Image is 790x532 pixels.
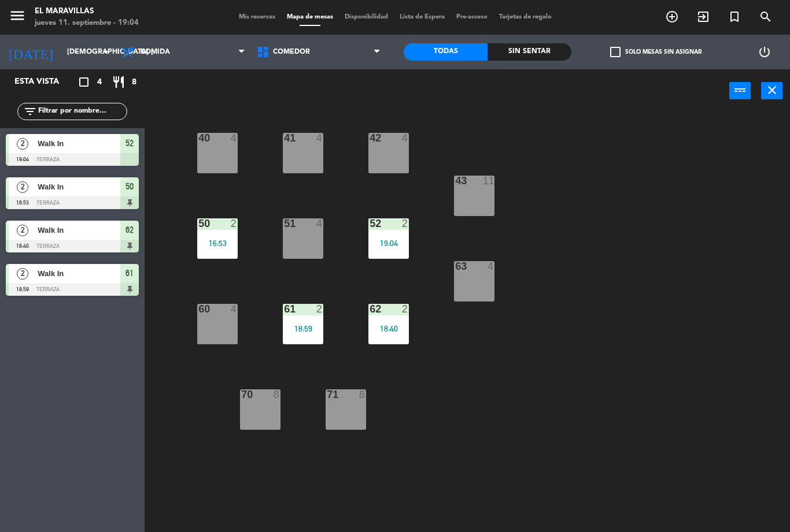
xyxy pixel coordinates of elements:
[6,75,83,89] div: Esta vista
[273,48,310,56] span: Comedor
[688,7,719,27] span: WALK IN
[404,43,488,61] div: Todas
[77,75,91,89] i: crop_square
[35,6,139,17] div: El Maravillas
[283,325,323,333] div: 18:59
[729,82,751,99] button: power_input
[141,48,170,56] span: Comida
[758,45,771,59] i: power_settings_new
[339,14,394,20] span: Disponibilidad
[17,225,28,236] span: 2
[750,7,781,27] span: BUSCAR
[368,239,409,247] div: 19:04
[359,389,366,400] div: 8
[198,218,199,229] div: 50
[38,137,120,150] span: Walk In
[231,218,238,229] div: 2
[284,133,285,143] div: 41
[17,268,28,280] span: 2
[733,83,747,97] i: power_input
[231,304,238,314] div: 4
[35,17,139,29] div: jueves 11. septiembre - 19:04
[231,133,238,143] div: 4
[402,218,409,229] div: 2
[198,304,199,314] div: 60
[233,14,281,20] span: Mis reservas
[112,75,125,89] i: restaurant
[488,43,571,61] div: Sin sentar
[455,176,456,186] div: 43
[97,76,102,89] span: 4
[316,133,323,143] div: 4
[488,261,494,271] div: 4
[198,133,199,143] div: 40
[197,239,238,247] div: 16:53
[327,389,327,400] div: 71
[9,7,26,28] button: menu
[610,47,702,57] label: Solo mesas sin asignar
[38,181,120,193] span: Walk In
[281,14,339,20] span: Mapa de mesas
[125,180,134,194] span: 50
[765,83,779,97] i: close
[38,224,120,236] span: Walk In
[402,133,409,143] div: 4
[761,82,782,99] button: close
[370,133,370,143] div: 42
[125,266,134,280] span: 61
[37,105,127,118] input: Filtrar por nombre...
[394,14,451,20] span: Lista de Espera
[38,267,120,280] span: Walk In
[719,7,750,27] span: Reserva especial
[368,325,409,333] div: 18:40
[125,223,134,237] span: 62
[274,389,280,400] div: 8
[656,7,688,27] span: RESERVAR MESA
[99,45,113,59] i: arrow_drop_down
[610,47,621,57] span: check_box_outline_blank
[370,304,370,314] div: 62
[696,10,710,24] i: exit_to_app
[23,105,37,118] i: filter_list
[132,76,136,89] span: 8
[455,261,456,271] div: 63
[451,14,493,20] span: Pre-acceso
[125,136,134,150] span: 52
[284,218,285,229] div: 51
[493,14,558,20] span: Tarjetas de regalo
[483,176,494,186] div: 11
[728,10,741,24] i: turned_in_not
[759,10,773,24] i: search
[370,218,370,229] div: 52
[316,218,323,229] div: 4
[402,304,409,314] div: 2
[241,389,242,400] div: 70
[284,304,285,314] div: 61
[316,304,323,314] div: 2
[17,181,28,193] span: 2
[665,10,679,24] i: add_circle_outline
[9,7,26,24] i: menu
[17,138,28,150] span: 2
